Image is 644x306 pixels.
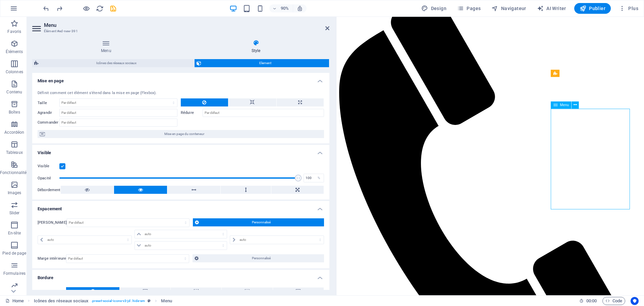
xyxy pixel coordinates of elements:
h4: Bordure [32,270,329,282]
p: Tableaux [6,150,23,155]
i: Annuler : change_border_style (Ctrl+Z) [42,5,50,12]
div: Définit comment cet élément s'étend dans la mise en page (Flexbox). [38,90,324,96]
button: Cliquez ici pour quitter le mode Aperçu et poursuivre l'édition. [82,4,90,12]
i: Actualiser la page [96,5,104,12]
h4: Mise en page [32,73,329,85]
button: Navigateur [489,3,529,14]
p: En-tête [8,230,21,236]
span: AI Writer [537,5,566,12]
label: Style [38,288,66,296]
span: Plus [619,5,638,12]
h3: Élément #ed-new-391 [44,28,316,34]
input: Par défaut [59,119,177,127]
p: Accordéon [4,130,24,135]
h6: 90% [279,4,290,12]
h4: Style [183,40,329,54]
label: Taille [38,101,59,105]
p: Colonnes [6,69,23,75]
p: Éléments [6,49,23,54]
span: Cliquez pour sélectionner. Double-cliquez pour modifier. [34,297,89,305]
h4: Menu [32,40,183,54]
input: Par défaut [59,109,177,117]
label: Visible [38,162,59,170]
span: Personnalisé [201,218,322,226]
button: AI Writer [534,3,569,14]
span: Menu [560,103,569,107]
p: Images [8,190,21,195]
p: Favoris [7,29,21,34]
button: 90% [269,4,293,12]
i: Cet élément est une présélection personnalisable. [148,299,151,303]
label: Agrandir [38,109,59,117]
button: Personnalisé [193,254,324,262]
h6: Durée de la session [579,297,597,305]
nav: breadcrumb [34,297,172,305]
div: % [314,174,324,182]
span: Personnalisé [201,254,322,262]
span: Pages [457,5,481,12]
button: undo [42,4,50,12]
label: Débordement [38,186,61,194]
label: Commander [38,119,59,127]
button: Plus [616,3,641,14]
button: Design [419,3,449,14]
span: Mise en page du conteneur [47,130,322,138]
span: . preset-social-icons-v3-jd .hide-sm [91,297,145,305]
p: Slider [9,210,20,216]
h2: Menu [44,22,329,28]
span: Publier [580,5,605,12]
input: Par défaut [203,109,324,117]
i: Enregistrer (Ctrl+S) [109,5,117,12]
button: redo [55,4,63,12]
span: Code [605,297,622,305]
div: Design (Ctrl+Alt+Y) [419,3,449,14]
span: Cliquez pour sélectionner. Double-cliquez pour modifier. [161,297,172,305]
span: : [591,298,592,303]
button: Element [195,59,329,67]
i: Lors du redimensionnement, ajuster automatiquement le niveau de zoom en fonction de l'appareil sé... [297,5,303,11]
p: Formulaires [3,271,25,276]
button: Icônes des réseaux sociaux [32,59,194,67]
label: Réduire [181,109,203,117]
button: Personnalisé [193,218,324,226]
p: Boîtes [9,110,20,115]
h4: Espacement [32,201,329,213]
button: Code [602,297,625,305]
span: Element [203,59,327,67]
label: Opacité [38,176,59,180]
span: Design [421,5,446,12]
label: Marge intérieure [38,255,66,263]
button: Pages [454,3,483,14]
button: Publier [574,3,611,14]
span: 00 00 [586,297,597,305]
label: [PERSON_NAME] [38,219,67,227]
button: Usercentrics [631,297,639,305]
span: Navigateur [491,5,526,12]
span: Icônes des réseaux sociaux [41,59,192,67]
button: save [109,4,117,12]
p: Contenu [6,89,22,95]
i: Refaire : Déplacer les éléments (Ctrl+Y, ⌘+Y) [56,5,63,12]
button: Mise en page du conteneur [38,130,324,138]
h4: Visible [32,145,329,157]
button: reload [96,4,104,12]
p: Pied de page [2,251,26,256]
a: Cliquez pour annuler la sélection. Double-cliquez pour ouvrir Pages. [5,297,24,305]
